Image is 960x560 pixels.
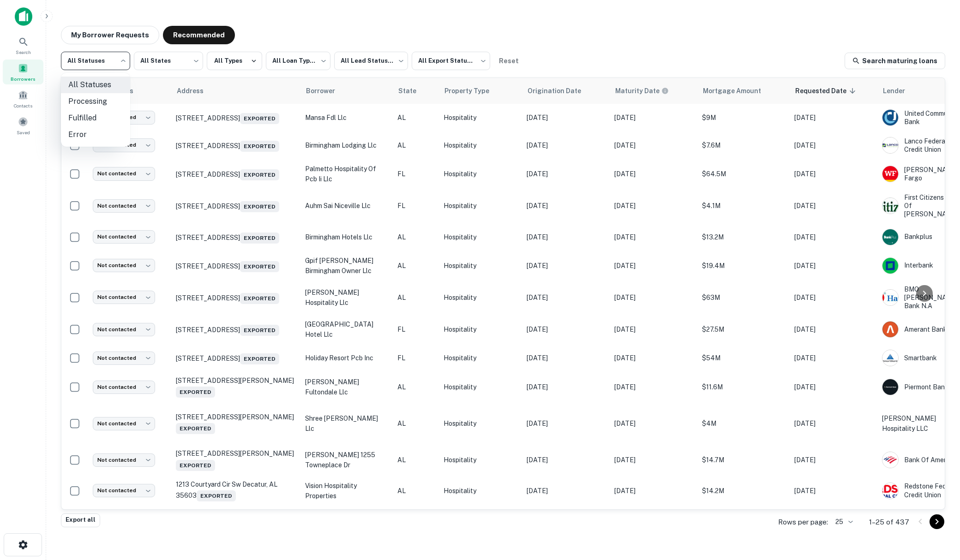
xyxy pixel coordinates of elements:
li: Error [61,126,130,143]
li: Fulfilled [61,110,130,126]
li: All Statuses [61,77,130,93]
iframe: Chat Widget [914,486,960,530]
li: Processing [61,93,130,110]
